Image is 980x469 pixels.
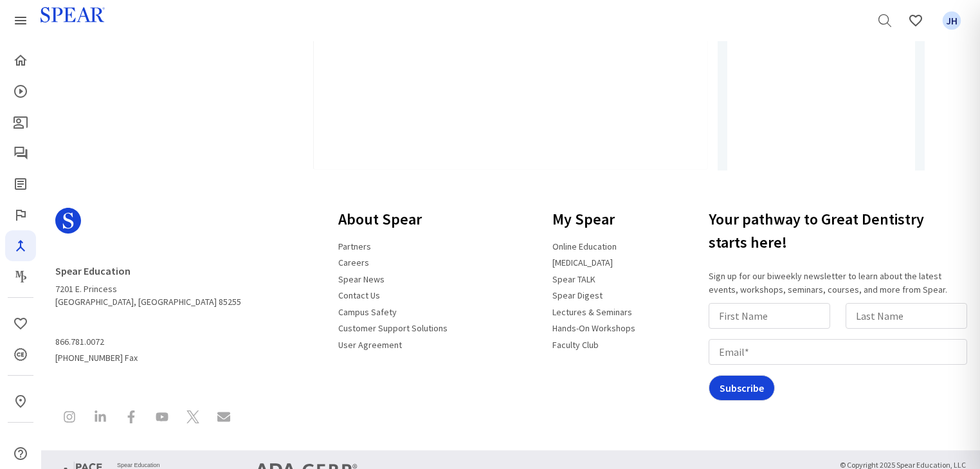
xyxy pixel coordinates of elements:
[709,203,972,259] h3: Your pathway to Great Dentistry starts here!
[5,45,36,76] a: Home
[936,5,967,36] a: Favorites
[55,331,112,353] a: 866.781.0072
[331,301,404,323] a: Campus Safety
[545,268,603,290] a: Spear TALK
[55,259,241,308] address: 7201 E. Princess [GEOGRAPHIC_DATA], [GEOGRAPHIC_DATA] 85255
[5,339,36,370] a: CE Credits
[545,252,621,273] a: [MEDICAL_DATA]
[331,334,410,356] a: User Agreement
[5,433,36,464] a: My Study Club
[331,203,455,236] h3: About Spear
[545,334,606,356] a: Faculty Club
[5,138,36,169] a: Spear Talk
[55,259,138,282] a: Spear Education
[86,403,114,434] a: Spear Education on LinkedIn
[5,438,36,469] a: Help
[117,462,235,469] li: Spear Education
[210,403,238,434] a: Contact Spear Education
[5,308,36,339] a: Favorites
[943,12,961,30] span: JH
[331,317,455,339] a: Customer Support Solutions
[545,301,640,323] a: Lectures & Seminars
[55,203,241,249] a: Spear Logo
[117,403,145,434] a: Spear Education on Facebook
[5,107,36,138] a: Patient Education
[5,76,36,107] a: Courses
[5,5,36,36] a: Spear Products
[5,169,36,199] a: Spear Digest
[5,261,36,292] a: Masters Program
[331,252,377,273] a: Careers
[55,403,84,434] a: Spear Education on Instagram
[55,208,81,234] svg: Spear Logo
[5,230,36,261] a: Navigator Pro
[709,375,775,401] input: Subscribe
[5,386,36,417] a: In-Person & Virtual
[5,199,36,230] a: Faculty Club Elite
[709,303,830,329] input: First Name
[545,203,643,236] h3: My Spear
[545,284,610,306] a: Spear Digest
[900,5,931,36] a: Favorites
[545,317,643,339] a: Hands-On Workshops
[846,303,967,329] input: Last Name
[148,403,176,434] a: Spear Education on YouTube
[869,5,900,36] a: Search
[331,268,392,290] a: Spear News
[331,235,379,257] a: Partners
[179,403,207,434] a: Spear Education on X
[545,235,624,257] a: Online Education
[331,284,388,306] a: Contact Us
[709,339,967,365] input: Email*
[709,270,972,297] p: Sign up for our biweekly newsletter to learn about the latest events, workshops, seminars, course...
[55,331,241,364] span: [PHONE_NUMBER] Fax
